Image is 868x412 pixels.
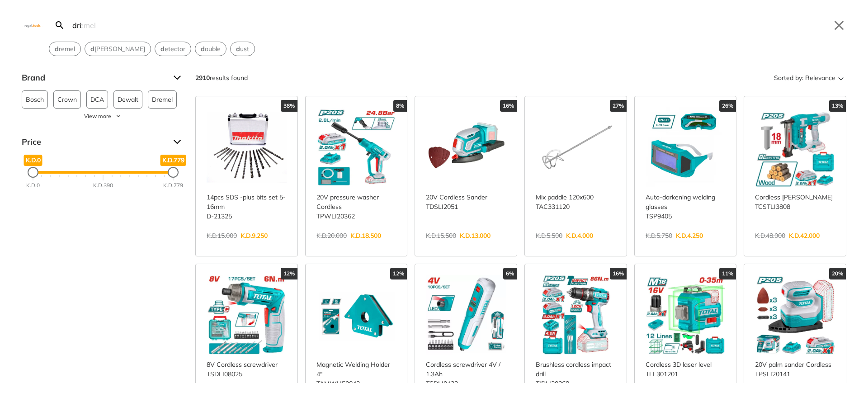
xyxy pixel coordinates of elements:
button: Select suggestion: dewalt [85,42,151,56]
span: ouble [201,44,221,54]
strong: d [55,45,59,53]
div: 27% [610,100,627,112]
button: Bosch [22,90,48,109]
span: Dewalt [118,91,138,108]
button: Dremel [148,90,177,109]
div: Maximum Price [168,167,179,178]
span: Relevance [805,71,835,85]
svg: Search [54,20,65,31]
span: Crown [57,91,77,108]
button: Crown [53,90,81,109]
span: Bosch [26,91,44,108]
div: Suggestion: dust [230,42,255,56]
div: 13% [829,100,846,112]
button: Select suggestion: dremel [49,42,80,56]
div: 20% [829,268,846,279]
div: 12% [281,268,297,279]
button: View more [22,112,184,120]
div: 12% [390,268,407,279]
div: K.D.0 [26,181,40,189]
div: Suggestion: detector [155,42,191,56]
div: K.D.779 [163,181,183,189]
span: remel [55,44,75,54]
button: Sorted by:Relevance Sort [772,71,846,85]
div: 6% [503,268,517,279]
div: results found [195,71,248,85]
strong: d [90,45,94,53]
div: Suggestion: dremel [49,42,81,56]
div: 16% [500,100,517,112]
div: 38% [281,100,297,112]
span: [PERSON_NAME] [90,44,145,54]
span: Brand [22,71,166,85]
img: Close [22,23,43,27]
span: ust [236,44,249,54]
div: 11% [719,268,736,279]
input: Search… [71,14,826,36]
button: Select suggestion: double [195,42,226,56]
button: Close [832,18,846,33]
div: 16% [610,268,627,279]
span: Dremel [152,91,173,108]
strong: d [160,45,165,53]
button: Dewalt [113,90,142,109]
div: Suggestion: double [195,42,226,56]
button: DCA [86,90,108,109]
strong: d [236,45,240,53]
strong: 2910 [195,74,210,82]
span: View more [84,112,111,120]
span: Price [22,135,166,149]
div: Minimum Price [28,167,38,178]
span: etector [160,44,185,54]
div: Suggestion: dewalt [85,42,151,56]
div: 8% [393,100,407,112]
div: 26% [719,100,736,112]
button: Select suggestion: dust [231,42,255,56]
div: K.D.390 [93,181,113,189]
strong: d [201,45,205,53]
button: Select suggestion: detector [155,42,191,56]
svg: Sort [835,72,846,83]
span: DCA [90,91,104,108]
